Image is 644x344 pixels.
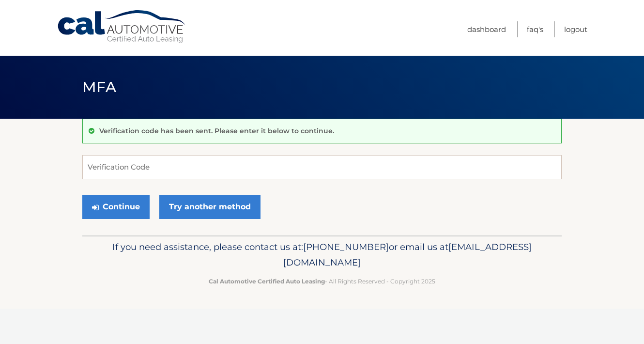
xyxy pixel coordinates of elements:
a: Cal Automotive [57,10,187,44]
span: [PHONE_NUMBER] [303,241,389,252]
p: - All Rights Reserved - Copyright 2025 [89,276,555,286]
a: Try another method [159,195,261,219]
a: FAQ's [527,21,543,37]
p: Verification code has been sent. Please enter it below to continue. [99,126,334,135]
input: Verification Code [82,155,562,179]
strong: Cal Automotive Certified Auto Leasing [209,278,325,285]
p: If you need assistance, please contact us at: or email us at [89,239,555,270]
span: [EMAIL_ADDRESS][DOMAIN_NAME] [283,241,532,268]
a: Dashboard [467,21,506,37]
button: Continue [82,195,150,219]
a: Logout [564,21,587,37]
span: MFA [82,78,116,96]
